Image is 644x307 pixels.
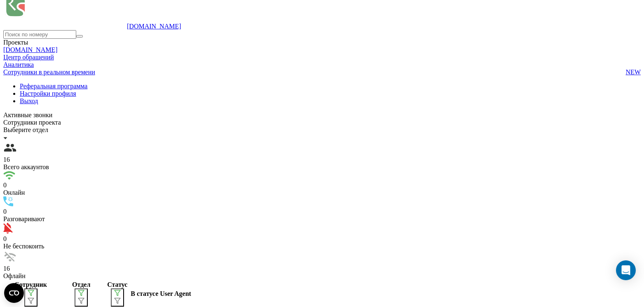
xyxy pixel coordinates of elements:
[59,281,104,288] div: Отдел
[3,272,641,280] div: Офлайн
[20,83,87,90] a: Реферальная программа
[626,68,641,76] span: NEW
[3,243,641,250] div: Не беспокоить
[5,281,57,288] div: Сотрудник
[3,119,641,126] div: Сотрудники проекта
[3,215,641,223] div: Разговаривают
[3,208,641,215] div: 0
[160,290,191,298] div: User Agent
[20,97,38,104] a: Выход
[3,189,641,196] div: Онлайн
[3,68,641,76] a: Сотрудники в реальном времениNEW
[3,39,641,46] div: Проекты
[4,283,24,303] button: Open CMP widget
[131,290,158,298] div: В статусе
[127,23,181,30] a: [DOMAIN_NAME]
[3,68,95,76] span: Сотрудники в реальном времени
[3,46,58,53] a: [DOMAIN_NAME]
[3,156,641,163] div: 16
[3,30,76,39] input: Поиск по номеру
[3,126,641,134] div: Выберите отдел
[3,235,641,243] div: 0
[105,281,129,288] div: Статус
[3,111,641,119] div: Активные звонки
[3,61,34,68] a: Аналитика
[20,90,76,97] a: Настройки профиля
[3,163,641,171] div: Всего аккаунтов
[3,182,641,189] div: 0
[3,265,641,272] div: 16
[3,54,54,61] a: Центр обращений
[616,260,636,280] div: Open Intercom Messenger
